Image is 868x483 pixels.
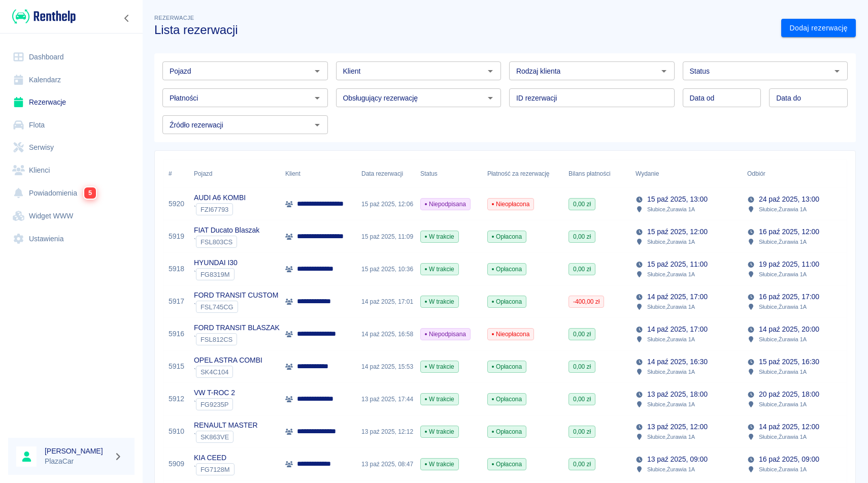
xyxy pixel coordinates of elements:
[488,427,526,436] span: Opłacona
[487,159,550,188] div: Płatność za rezerwację
[759,389,819,400] p: 20 paź 2025, 18:00
[759,454,819,465] p: 16 paź 2025, 09:00
[647,422,708,432] p: 13 paź 2025, 12:00
[657,64,671,78] button: Otwórz
[310,64,324,78] button: Otwórz
[747,159,765,188] div: Odbiór
[8,69,135,91] a: Kalendarz
[421,265,458,274] span: W trakcie
[647,227,708,237] p: 15 paź 2025, 12:00
[647,205,695,214] p: Słubice , Żurawia 1A
[194,203,246,215] div: `
[759,367,807,376] p: Słubice , Żurawia 1A
[683,88,761,107] input: DD.MM.YYYY
[356,253,415,285] div: 15 paź 2025, 10:36
[194,323,280,333] p: FORD TRANSIT BLASZAK
[194,388,235,398] p: VW T-ROC 2
[415,159,482,188] div: Status
[647,465,695,474] p: Słubice , Żurawia 1A
[647,302,695,311] p: Słubice , Żurawia 1A
[647,292,708,302] p: 14 paź 2025, 17:00
[488,200,533,209] span: Nieopłacona
[759,432,807,441] p: Słubice , Żurawia 1A
[8,136,135,159] a: Serwisy
[356,188,415,220] div: 15 paź 2025, 12:06
[356,448,415,480] div: 13 paź 2025, 08:47
[488,265,526,274] span: Opłacona
[356,220,415,253] div: 15 paź 2025, 11:09
[421,297,458,306] span: W trakcie
[647,454,708,465] p: 13 paź 2025, 09:00
[569,265,595,274] span: 0,00 zł
[194,290,278,301] p: FORD TRANSIT CUSTOM
[8,114,135,137] a: Flota
[488,232,526,241] span: Opłacona
[421,200,470,209] span: Niepodpisana
[356,159,415,188] div: Data rezerwacji
[488,297,526,306] span: Opłacona
[356,350,415,383] div: 14 paź 2025, 15:53
[194,463,235,475] div: `
[647,194,708,205] p: 15 paź 2025, 13:00
[759,324,819,335] p: 14 paź 2025, 20:00
[194,366,262,378] div: `
[194,257,238,268] p: HYUNDAI I30
[759,205,807,214] p: Słubice , Żurawia 1A
[194,301,278,313] div: `
[569,232,595,241] span: 0,00 zł
[647,389,708,400] p: 13 paź 2025, 18:00
[196,271,234,278] span: FG8319M
[759,400,807,409] p: Słubice , Żurawia 1A
[759,357,819,367] p: 15 paź 2025, 16:30
[45,446,110,456] h6: [PERSON_NAME]
[781,19,856,38] a: Dodaj rezerwację
[196,433,233,441] span: SK863VE
[630,159,742,188] div: Wydanie
[196,206,232,213] span: FZI67793
[421,232,458,241] span: W trakcie
[488,330,533,339] span: Nieopłacona
[194,398,235,410] div: `
[421,362,458,371] span: W trakcie
[45,456,110,467] p: PlazaCar
[647,259,708,270] p: 15 paź 2025, 11:00
[194,192,246,203] p: AUDI A6 KOMBI
[8,228,135,250] a: Ustawienia
[569,362,595,371] span: 0,00 zł
[569,427,595,436] span: 0,00 zł
[196,336,237,343] span: FSL812CS
[194,159,212,188] div: Pojazd
[84,187,96,199] span: 5
[569,200,595,209] span: 0,00 zł
[196,368,232,376] span: SK4C104
[310,118,324,132] button: Otwórz
[169,199,184,209] a: 5920
[163,159,189,188] div: #
[759,237,807,246] p: Słubice , Żurawia 1A
[280,159,356,188] div: Klient
[759,227,819,237] p: 16 paź 2025, 12:00
[194,453,235,463] p: KIA CEED
[569,297,604,306] span: -400,00 zł
[488,460,526,469] span: Opłacona
[169,426,184,437] a: 5910
[759,292,819,302] p: 16 paź 2025, 17:00
[119,12,135,25] button: Zwiń nawigację
[169,264,184,274] a: 5918
[647,367,695,376] p: Słubice , Żurawia 1A
[12,8,76,25] img: Renthelp logo
[169,296,184,307] a: 5917
[647,400,695,409] p: Słubice , Żurawia 1A
[759,335,807,344] p: Słubice , Żurawia 1A
[8,159,135,182] a: Klienci
[647,237,695,246] p: Słubice , Żurawia 1A
[194,333,280,345] div: `
[759,302,807,311] p: Słubice , Żurawia 1A
[169,394,184,404] a: 5912
[356,318,415,350] div: 14 paź 2025, 16:58
[647,270,695,279] p: Słubice , Żurawia 1A
[154,23,773,37] h3: Lista rezerwacji
[569,330,595,339] span: 0,00 zł
[8,8,76,25] a: Renthelp logo
[636,159,659,188] div: Wydanie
